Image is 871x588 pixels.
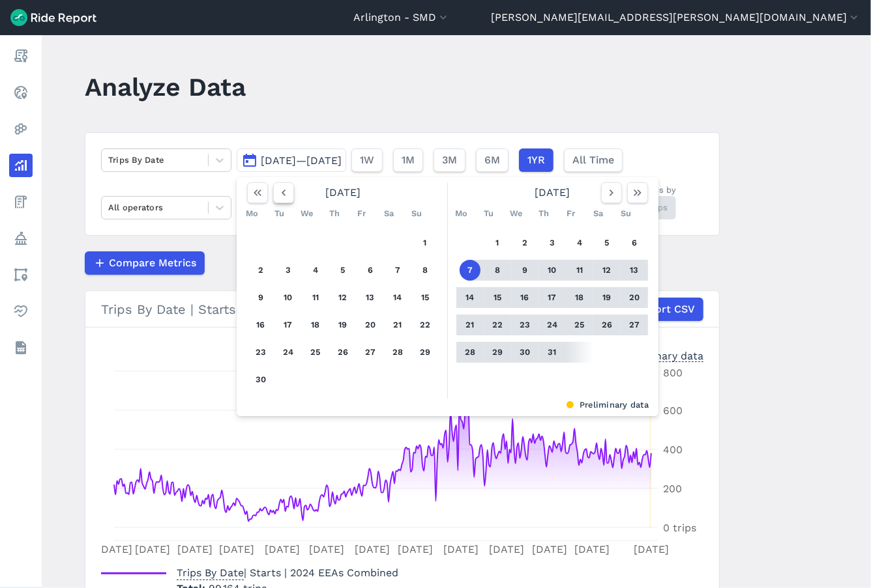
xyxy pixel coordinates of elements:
[85,69,246,105] h1: Analyze Data
[101,298,703,321] div: Trips By Date | Starts | 2024 EEAs Combined
[297,203,317,224] div: We
[85,251,205,275] button: Compare Metrics
[514,232,535,253] button: 2
[393,148,423,172] button: 1M
[489,543,524,555] tspan: [DATE]
[278,260,299,281] button: 3
[250,287,271,308] button: 9
[246,399,649,411] div: Preliminary data
[415,315,436,335] button: 22
[636,301,695,317] span: Export CSV
[177,567,398,579] span: | Starts | 2024 EEAs Combined
[278,287,299,308] button: 10
[415,232,436,253] button: 1
[624,260,645,281] button: 13
[569,260,590,281] button: 11
[532,543,567,555] tspan: [DATE]
[597,260,617,281] button: 12
[278,342,299,363] button: 24
[415,260,436,281] button: 8
[177,563,244,580] span: Trips By Date
[351,148,383,172] button: 1W
[353,10,450,25] button: Arlington - SMD
[491,10,861,25] button: [PERSON_NAME][EMAIL_ADDRESS][PERSON_NAME][DOMAIN_NAME]
[379,203,400,224] div: Sa
[460,260,480,281] button: 7
[542,287,563,308] button: 17
[265,543,300,555] tspan: [DATE]
[506,203,527,224] div: We
[597,315,617,335] button: 26
[355,543,390,555] tspan: [DATE]
[305,342,326,363] button: 25
[451,203,472,224] div: Mo
[434,148,465,172] button: 3M
[178,543,213,555] tspan: [DATE]
[487,260,508,281] button: 8
[387,260,408,281] button: 7
[9,81,33,104] a: Realtime
[451,182,653,203] div: [DATE]
[309,543,344,555] tspan: [DATE]
[514,342,535,363] button: 30
[415,287,436,308] button: 15
[487,287,508,308] button: 15
[261,154,342,167] span: [DATE]—[DATE]
[542,342,563,363] button: 31
[479,203,499,224] div: Tu
[484,152,500,168] span: 6M
[9,44,33,68] a: Report
[487,342,508,363] button: 29
[487,315,508,335] button: 22
[624,287,645,308] button: 20
[572,152,614,168] span: All Time
[10,9,96,26] img: Ride Report
[588,203,609,224] div: Sa
[569,315,590,335] button: 25
[663,522,696,534] tspan: 0 trips
[476,148,509,172] button: 6M
[597,287,617,308] button: 19
[250,369,271,390] button: 30
[9,154,33,177] a: Analyze
[514,315,535,335] button: 23
[597,232,617,253] button: 5
[574,543,610,555] tspan: [DATE]
[514,287,535,308] button: 16
[443,543,479,555] tspan: [DATE]
[624,232,645,253] button: 6
[406,203,427,224] div: Su
[135,543,170,555] tspan: [DATE]
[97,543,132,555] tspan: [DATE]
[663,443,683,456] tspan: 400
[9,227,33,250] a: Policy
[219,543,254,555] tspan: [DATE]
[387,342,408,363] button: 28
[305,315,326,335] button: 18
[250,260,271,281] button: 2
[663,367,683,379] tspan: 800
[250,342,271,363] button: 23
[402,152,415,168] span: 1M
[542,315,563,335] button: 24
[360,152,374,168] span: 1W
[332,287,353,308] button: 12
[533,203,554,224] div: Th
[9,300,33,323] a: Health
[634,543,669,555] tspan: [DATE]
[620,348,703,362] div: Preliminary data
[398,543,433,555] tspan: [DATE]
[250,315,271,335] button: 16
[109,255,196,271] span: Compare Metrics
[442,152,457,168] span: 3M
[332,315,353,335] button: 19
[387,287,408,308] button: 14
[278,315,299,335] button: 17
[9,336,33,359] a: Datasets
[527,152,545,168] span: 1YR
[360,260,381,281] button: 6
[324,203,345,224] div: Th
[332,260,353,281] button: 5
[569,287,590,308] button: 18
[332,342,353,363] button: 26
